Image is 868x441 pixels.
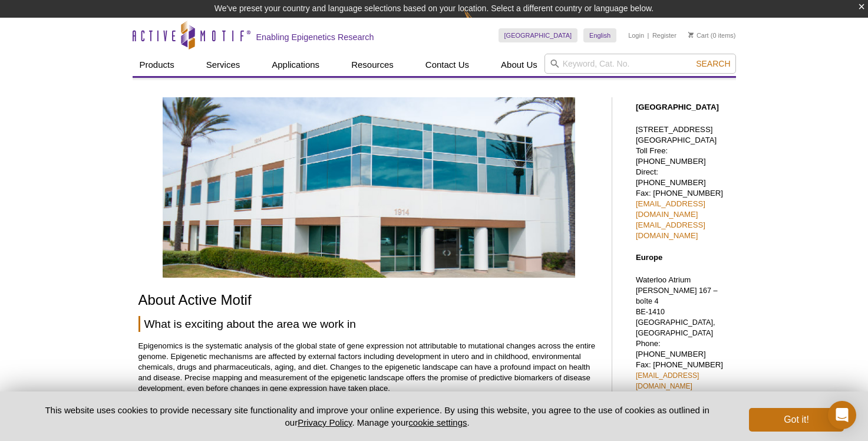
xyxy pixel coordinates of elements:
strong: [GEOGRAPHIC_DATA] [636,103,719,111]
a: Register [652,31,676,40]
a: Services [199,54,247,76]
a: [EMAIL_ADDRESS][DOMAIN_NAME] [636,371,699,390]
a: Products [133,54,181,76]
a: Contact Us [418,54,476,76]
h2: What is exciting about the area we work in [138,316,600,332]
img: Your Cart [688,32,694,38]
img: Change Here [464,9,495,37]
a: [EMAIL_ADDRESS][DOMAIN_NAME] [636,220,705,240]
button: cookie settings [408,417,467,427]
li: (0 items) [688,28,736,42]
button: Search [692,58,734,69]
a: [EMAIL_ADDRESS][DOMAIN_NAME] [636,199,705,219]
a: Applications [265,54,326,76]
p: This website uses cookies to provide necessary site functionality and improve your online experie... [25,404,730,429]
a: Login [628,31,644,40]
p: Waterloo Atrium Phone: [PHONE_NUMBER] Fax: [PHONE_NUMBER] [636,275,730,423]
a: English [583,28,616,42]
h1: About Active Motif [138,292,600,310]
button: Got it! [749,408,843,432]
a: [GEOGRAPHIC_DATA] [499,28,578,42]
p: [STREET_ADDRESS] [GEOGRAPHIC_DATA] Toll Free: [PHONE_NUMBER] Direct: [PHONE_NUMBER] Fax: [PHONE_N... [636,124,730,241]
span: Search [696,59,730,68]
input: Keyword, Cat. No. [544,54,736,74]
div: Open Intercom Messenger [828,401,856,429]
span: [PERSON_NAME] 167 – boîte 4 BE-1410 [GEOGRAPHIC_DATA], [GEOGRAPHIC_DATA] [636,287,718,337]
a: Resources [344,54,401,76]
a: About Us [494,54,544,76]
strong: Europe [636,253,662,262]
a: Cart [688,31,709,40]
a: Privacy Policy [298,417,352,427]
h2: Enabling Epigenetics Research [256,32,374,42]
li: | [648,28,649,42]
p: Epigenomics is the systematic analysis of the global state of gene expression not attributable to... [138,341,600,394]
